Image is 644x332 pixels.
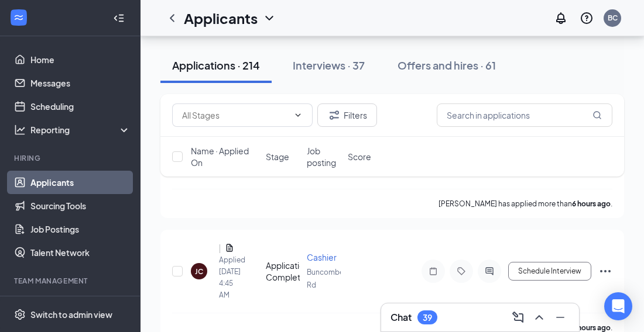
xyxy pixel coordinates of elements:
svg: ChevronUp [532,310,546,324]
a: OnboardingCrown [30,293,131,317]
span: Job posting [307,145,341,168]
button: ComposeMessage [509,308,527,327]
svg: Ellipses [598,264,612,278]
div: Offers and hires · 61 [398,58,496,72]
svg: Collapse [113,12,125,24]
div: Application Complete [266,260,300,283]
svg: Note [426,267,440,276]
div: 39 [423,313,432,323]
button: ChevronUp [530,308,549,327]
div: JC [195,267,203,276]
div: Interviews · 37 [293,58,365,72]
span: Buncombe Rd [307,268,344,289]
svg: MagnifyingGlass [592,110,602,120]
div: Hiring [14,153,128,163]
div: Applied [DATE] 4:45 AM [219,254,234,301]
h3: Chat [390,311,412,324]
b: 11 hours ago [568,323,611,332]
svg: WorkstreamLogo [13,12,25,23]
h1: Applicants [184,8,258,28]
div: Team Management [14,276,128,286]
svg: ActiveChat [482,267,496,276]
div: BC [608,13,618,23]
div: Reporting [30,124,131,136]
a: Applicants [30,171,131,194]
svg: Minimize [553,310,567,324]
a: Home [30,48,131,71]
input: Search in applications [437,103,612,127]
svg: Tag [454,267,468,276]
a: Job Postings [30,217,131,241]
a: Scheduling [30,95,131,118]
div: Applications · 214 [172,58,260,72]
svg: Settings [14,309,26,320]
svg: QuestionInfo [580,11,594,25]
a: Sourcing Tools [30,194,131,217]
span: Name · Applied On [191,145,259,168]
svg: Analysis [14,124,26,136]
input: All Stages [182,109,289,122]
div: Switch to admin view [30,309,112,320]
p: [PERSON_NAME] has applied more than . [439,199,612,209]
a: Talent Network [30,241,131,264]
h5: [PERSON_NAME] [219,241,220,254]
span: Cashier [307,252,337,262]
svg: ChevronDown [293,110,303,120]
div: Open Intercom Messenger [604,292,632,320]
svg: ChevronDown [262,11,276,25]
button: Filter Filters [317,103,377,127]
button: Minimize [551,308,570,327]
span: Stage [266,151,289,162]
svg: ChevronLeft [165,11,179,25]
a: Messages [30,71,131,95]
b: 6 hours ago [572,199,611,208]
svg: Document [225,243,234,253]
svg: ComposeMessage [511,310,525,324]
svg: Filter [327,108,341,122]
button: Schedule Interview [508,262,591,281]
svg: Notifications [554,11,568,25]
span: Score [348,151,371,162]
